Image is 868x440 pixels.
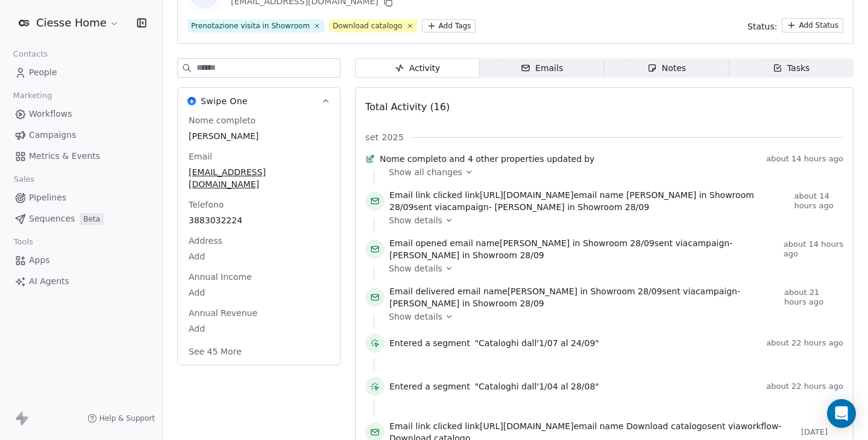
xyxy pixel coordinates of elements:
[201,95,248,107] span: Swipe One
[8,87,57,105] span: Marketing
[794,191,843,211] span: about 14 hours ago
[389,299,544,308] span: [PERSON_NAME] in Showroom 28/09
[29,275,69,288] span: AI Agents
[475,337,599,349] span: "Cataloghi dall'1/07 al 24/09"
[389,262,442,274] span: Show details
[827,399,856,428] div: Open Intercom Messenger
[500,238,655,248] span: [PERSON_NAME] in Showroom 28/09
[10,209,153,229] a: SequencesBeta
[365,131,404,143] span: set 2025
[480,190,574,200] span: [URL][DOMAIN_NAME]
[178,88,340,114] button: Swipe OneSwipe One
[389,287,454,296] span: Email delivered
[29,150,100,163] span: Metrics & Events
[29,129,76,141] span: Campaigns
[181,341,249,362] button: See 45 More
[189,166,329,190] span: [EMAIL_ADDRESS][DOMAIN_NAME]
[333,20,403,31] div: Download catalogo
[389,189,790,213] span: link email name sent via campaign -
[801,427,843,437] span: [DATE]
[747,20,777,33] span: Status:
[191,20,310,31] div: Prenotazione visita in Showroom
[10,271,153,291] a: AI Agents
[773,62,810,75] div: Tasks
[766,154,843,164] span: about 14 hours ago
[365,101,450,113] span: Total Activity (16)
[389,380,470,392] span: Entered a segment
[10,63,153,82] a: People
[389,250,544,260] span: [PERSON_NAME] in Showroom 28/09
[784,288,843,307] span: about 21 hours ago
[10,104,153,124] a: Workflows
[29,212,75,225] span: Sequences
[584,153,594,165] span: by
[494,202,649,212] span: [PERSON_NAME] in Showroom 28/09
[8,45,53,63] span: Contacts
[186,150,215,163] span: Email
[29,108,72,120] span: Workflows
[389,166,462,178] span: Show all changes
[189,130,329,142] span: [PERSON_NAME]
[521,62,563,75] div: Emails
[389,337,470,349] span: Entered a segment
[8,170,40,188] span: Sales
[17,16,31,30] img: 391627526_642008681451298_2136090025570598449_n%20(2).jpg
[178,114,340,365] div: Swipe OneSwipe One
[29,66,57,79] span: People
[389,237,779,261] span: email name sent via campaign -
[10,250,153,270] a: Apps
[87,414,155,423] a: Help & Support
[29,191,66,204] span: Pipelines
[186,114,258,126] span: Nome completo
[189,287,329,299] span: Add
[389,190,462,200] span: Email link clicked
[626,421,707,431] span: Download catalogo
[186,271,254,283] span: Annual Income
[99,414,155,423] span: Help & Support
[782,18,843,33] button: Add Status
[8,233,38,251] span: Tools
[80,213,104,225] span: Beta
[380,153,447,165] span: Nome completo
[389,214,835,226] a: Show details
[449,153,582,165] span: and 4 other properties updated
[189,214,329,226] span: 3883032224
[186,235,225,247] span: Address
[389,311,835,323] a: Show details
[389,166,835,178] a: Show all changes
[10,125,153,145] a: Campaigns
[647,62,686,75] div: Notes
[186,199,226,211] span: Telefono
[189,323,329,335] span: Add
[36,15,107,31] span: Ciesse Home
[10,188,153,208] a: Pipelines
[389,285,779,309] span: email name sent via campaign -
[480,421,574,431] span: [URL][DOMAIN_NAME]
[187,97,196,105] img: Swipe One
[422,19,476,33] button: Add Tags
[389,262,835,274] a: Show details
[389,238,447,248] span: Email opened
[389,421,462,431] span: Email link clicked
[14,13,122,33] button: Ciesse Home
[389,214,442,226] span: Show details
[29,254,50,267] span: Apps
[389,311,442,323] span: Show details
[766,338,843,348] span: about 22 hours ago
[10,146,153,166] a: Metrics & Events
[186,307,260,319] span: Annual Revenue
[784,240,843,259] span: about 14 hours ago
[766,382,843,391] span: about 22 hours ago
[475,380,599,392] span: "Cataloghi dall'1/04 al 28/08"
[508,287,662,296] span: [PERSON_NAME] in Showroom 28/09
[189,250,329,262] span: Add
